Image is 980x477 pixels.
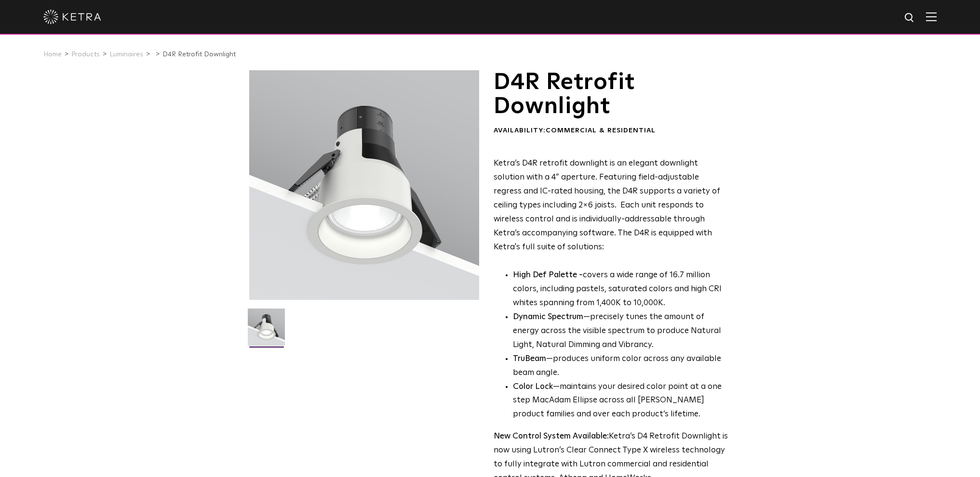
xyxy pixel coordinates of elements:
[43,51,62,58] a: Home
[513,271,583,279] strong: High Def Palette -
[904,12,916,24] img: search icon
[513,269,728,310] p: covers a wide range of 16.7 million colors, including pastels, saturated colors and high CRI whit...
[513,383,553,391] strong: Color Lock
[926,12,937,21] img: Hamburger%20Nav.svg
[494,157,728,254] p: Ketra’s D4R retrofit downlight is an elegant downlight solution with a 4” aperture. Featuring fie...
[162,51,236,58] a: D4R Retrofit Downlight
[513,313,583,321] strong: Dynamic Spectrum
[494,70,728,119] h1: D4R Retrofit Downlight
[43,10,101,24] img: ketra-logo-2019-white
[494,126,728,136] div: Availability:
[109,51,143,58] a: Luminaires
[546,127,656,134] span: Commercial & Residential
[513,310,728,352] li: —precisely tunes the amount of energy across the visible spectrum to produce Natural Light, Natur...
[71,51,100,58] a: Products
[513,352,728,380] li: —produces uniform color across any available beam angle.
[513,355,546,363] strong: TruBeam
[513,380,728,422] li: —maintains your desired color point at a one step MacAdam Ellipse across all [PERSON_NAME] produc...
[248,309,285,353] img: D4R Retrofit Downlight
[494,432,609,440] strong: New Control System Available:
